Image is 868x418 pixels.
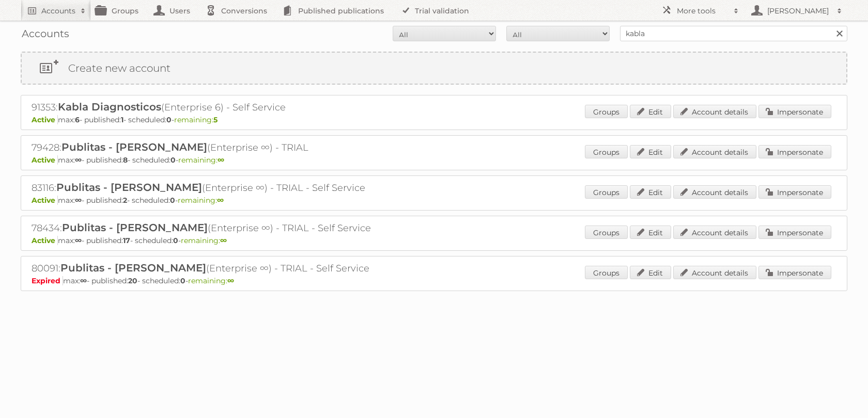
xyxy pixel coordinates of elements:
a: Edit [630,145,671,158]
a: Create new account [22,53,846,84]
span: Active [32,236,58,245]
strong: ∞ [220,236,227,245]
strong: 8 [123,155,128,165]
strong: 1 [121,115,123,124]
span: Active [32,155,58,165]
strong: 20 [128,276,137,285]
strong: 6 [75,115,80,124]
h2: 80091: (Enterprise ∞) - TRIAL - Self Service [32,262,393,275]
strong: ∞ [227,276,234,285]
a: Groups [585,266,628,279]
h2: Accounts [41,6,75,16]
p: max: - published: - scheduled: - [32,236,836,245]
a: Edit [630,185,671,199]
p: max: - published: - scheduled: - [32,155,836,165]
span: Active [32,115,58,124]
strong: ∞ [75,236,82,245]
a: Groups [585,105,628,118]
span: remaining: [178,196,224,205]
h2: 79428: (Enterprise ∞) - TRIAL [32,141,393,154]
a: Impersonate [758,226,831,239]
a: Impersonate [758,105,831,118]
strong: 2 [123,196,127,205]
a: Edit [630,266,671,279]
a: Groups [585,145,628,158]
a: Impersonate [758,185,831,199]
a: Account details [673,105,756,118]
a: Account details [673,266,756,279]
strong: 0 [173,236,178,245]
a: Groups [585,226,628,239]
strong: ∞ [80,276,87,285]
a: Account details [673,185,756,199]
strong: ∞ [218,155,224,165]
span: remaining: [178,155,224,165]
h2: More tools [677,6,729,16]
strong: 0 [180,276,185,285]
span: Publitas - [PERSON_NAME] [61,141,207,153]
a: Impersonate [758,145,831,158]
span: Publitas - [PERSON_NAME] [60,262,206,274]
span: remaining: [181,236,227,245]
a: Account details [673,226,756,239]
a: Edit [630,105,671,118]
strong: 5 [213,115,218,124]
strong: 0 [170,196,175,205]
strong: 17 [123,236,130,245]
h2: [PERSON_NAME] [765,6,832,16]
span: remaining: [188,276,234,285]
h2: 83116: (Enterprise ∞) - TRIAL - Self Service [32,181,393,195]
a: Impersonate [758,266,831,279]
span: Publitas - [PERSON_NAME] [56,181,202,194]
span: remaining: [174,115,218,124]
a: Groups [585,185,628,199]
p: max: - published: - scheduled: - [32,196,836,205]
p: max: - published: - scheduled: - [32,276,836,285]
p: max: - published: - scheduled: - [32,115,836,124]
h2: 91353: (Enterprise 6) - Self Service [32,101,393,114]
a: Edit [630,226,671,239]
h2: 78434: (Enterprise ∞) - TRIAL - Self Service [32,221,393,235]
strong: 0 [166,115,172,124]
strong: ∞ [217,196,224,205]
a: Account details [673,145,756,158]
span: Active [32,196,58,205]
span: Expired [32,276,63,285]
strong: 0 [171,155,176,165]
strong: ∞ [75,196,82,205]
strong: ∞ [75,155,82,165]
span: Publitas - [PERSON_NAME] [62,221,208,234]
span: Kabla Diagnosticos [58,101,161,113]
